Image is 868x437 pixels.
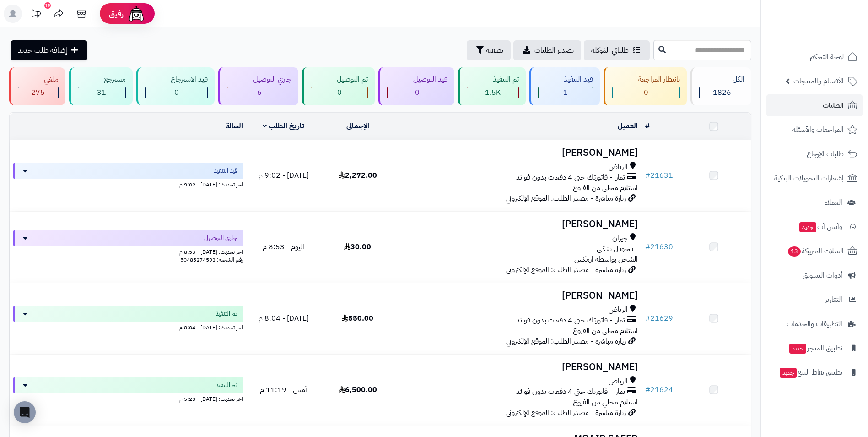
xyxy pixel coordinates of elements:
[563,87,568,98] span: 1
[13,393,243,403] div: اخر تحديث: [DATE] - 5:23 م
[766,361,863,383] a: تطبيق نقاط البيعجديد
[259,313,309,324] span: [DATE] - 8:04 م
[789,344,806,354] span: جديد
[135,67,217,105] a: قيد الاسترجاع 0
[645,170,650,181] span: #
[399,362,638,372] h3: [PERSON_NAME]
[346,120,369,131] a: الإجمالي
[24,5,47,25] a: تحديثات المنصة
[344,241,371,252] span: 30.00
[97,87,106,98] span: 31
[337,87,342,98] span: 0
[612,74,680,85] div: بانتظار المراجعة
[516,387,625,397] span: تمارا - فاتورتك حتى 4 دفعات بدون فوائد
[67,67,135,105] a: مسترجع 31
[174,87,179,98] span: 0
[609,305,628,315] span: الرياض
[260,384,307,395] span: أمس - 11:19 م
[689,67,753,105] a: الكل1826
[204,234,237,243] span: جاري التوصيل
[14,401,36,423] div: Open Intercom Messenger
[645,313,673,324] a: #21629
[602,67,689,105] a: بانتظار المراجعة 0
[766,313,863,335] a: التطبيقات والخدمات
[713,87,731,98] span: 1826
[516,315,625,326] span: تمارا - فاتورتك حتى 4 دفعات بدون فوائد
[766,216,863,238] a: وآتس آبجديد
[613,87,679,98] div: 0
[78,87,125,98] div: 31
[766,94,863,116] a: الطلبات
[44,2,51,9] div: 10
[7,67,67,105] a: ملغي 275
[645,241,650,252] span: #
[31,87,45,98] span: 275
[645,170,673,181] a: #21631
[388,87,447,98] div: 0
[792,123,844,136] span: المراجعات والأسئلة
[788,342,842,355] span: تطبيق المتجر
[810,50,844,63] span: لوحة التحكم
[180,256,243,264] span: رقم الشحنة: 50485274593
[506,407,626,418] span: زيارة مباشرة - مصدر الطلب: الموقع الإلكتروني
[300,67,377,105] a: تم التوصيل 0
[18,74,59,85] div: ملغي
[263,120,304,131] a: تاريخ الطلب
[146,87,208,98] div: 0
[506,193,626,204] span: زيارة مباشرة - مصدر الطلب: الموقع الإلكتروني
[257,87,262,98] span: 6
[467,74,519,85] div: تم التنفيذ
[766,337,863,359] a: تطبيق المتجرجديد
[216,309,237,318] span: تم التنفيذ
[216,67,300,105] a: جاري التوصيل 6
[591,45,629,56] span: طلباتي المُوكلة
[485,87,501,98] span: 1.5K
[415,87,420,98] span: 0
[467,87,518,98] div: 1513
[806,22,859,41] img: logo-2.png
[766,167,863,189] a: إشعارات التحويلات البنكية
[456,67,528,105] a: تم التنفيذ 1.5K
[574,254,638,265] span: الشحن بواسطة ارمكس
[573,182,638,193] span: استلام محلي من الفروع
[788,246,801,257] span: 13
[342,313,373,324] span: 550.00
[825,293,842,306] span: التقارير
[216,381,237,390] span: تم التنفيذ
[645,120,650,131] a: #
[145,74,208,85] div: قيد الاسترجاع
[528,67,602,105] a: قيد التنفيذ 1
[18,45,67,56] span: إضافة طلب جديد
[13,179,243,189] div: اخر تحديث: [DATE] - 9:02 م
[339,170,377,181] span: 2,272.00
[377,67,456,105] a: قيد التوصيل 0
[645,384,673,395] a: #21624
[339,384,377,395] span: 6,500.00
[699,74,744,85] div: الكل
[644,87,648,98] span: 0
[467,40,511,60] button: تصفية
[766,289,863,311] a: التقارير
[793,75,844,87] span: الأقسام والمنتجات
[399,290,638,301] h3: [PERSON_NAME]
[573,397,638,408] span: استلام محلي من الفروع
[823,99,844,112] span: الطلبات
[399,147,638,158] h3: [PERSON_NAME]
[506,336,626,347] span: زيارة مباشرة - مصدر الطلب: الموقع الإلكتروني
[78,74,126,85] div: مسترجع
[766,119,863,141] a: المراجعات والأسئلة
[11,40,87,60] a: إضافة طلب جديد
[766,240,863,262] a: السلات المتروكة13
[807,147,844,160] span: طلبات الإرجاع
[227,87,291,98] div: 6
[787,317,842,330] span: التطبيقات والخدمات
[618,120,638,131] a: العميل
[539,87,593,98] div: 1
[109,8,124,19] span: رفيق
[798,220,842,233] span: وآتس آب
[486,45,503,56] span: تصفية
[645,241,673,252] a: #21630
[534,45,574,56] span: تصدير الطلبات
[311,74,368,85] div: تم التوصيل
[803,269,842,282] span: أدوات التسويق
